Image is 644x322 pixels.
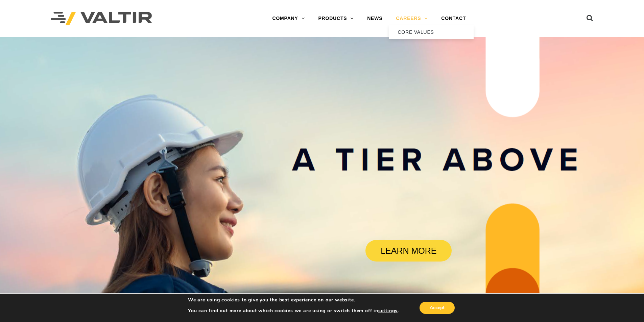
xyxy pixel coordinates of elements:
a: PRODUCTS [311,12,360,25]
img: Valtir [51,12,152,26]
p: You can find out more about which cookies we are using or switch them off in . [188,308,399,314]
button: settings [378,308,398,314]
p: We are using cookies to give you the best experience on our website. [188,297,399,303]
a: LEARN MORE [365,240,452,262]
a: COMPANY [265,12,311,25]
a: CORE VALUES [389,25,474,39]
button: Accept [420,302,455,314]
a: NEWS [360,12,389,25]
a: CAREERS [389,12,434,25]
a: CONTACT [434,12,473,25]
